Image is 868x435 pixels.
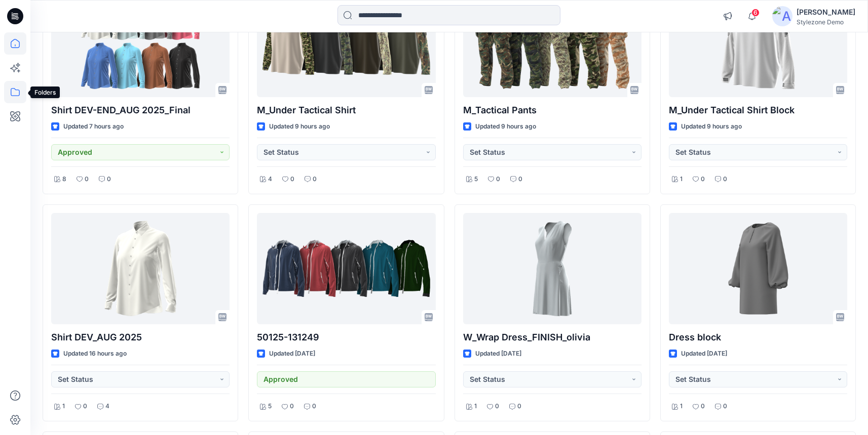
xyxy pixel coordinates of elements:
[62,401,65,412] p: 1
[751,9,760,17] span: 6
[51,103,230,117] p: Shirt DEV-END_AUG 2025_Final
[269,121,330,132] p: Updated 9 hours ago
[723,174,727,185] p: 0
[257,330,435,344] p: 50125-131249
[62,174,66,185] p: 8
[495,401,499,412] p: 0
[475,349,521,359] p: Updated [DATE]
[669,330,847,344] p: Dress block
[268,174,272,185] p: 4
[312,401,316,412] p: 0
[269,349,315,359] p: Updated [DATE]
[85,174,89,185] p: 0
[105,401,109,412] p: 4
[257,213,435,324] a: 50125-131249
[51,330,230,344] p: Shirt DEV_AUG 2025
[51,213,230,324] a: Shirt DEV_AUG 2025
[475,121,536,132] p: Updated 9 hours ago
[463,330,641,344] p: W_Wrap Dress_FINISH_olivia
[772,6,792,26] img: avatar
[257,103,435,117] p: M_Under Tactical Shirt
[290,174,294,185] p: 0
[63,121,124,132] p: Updated 7 hours ago
[496,174,500,185] p: 0
[681,349,727,359] p: Updated [DATE]
[797,18,855,26] div: Stylezone Demo
[474,401,477,412] p: 1
[290,401,294,412] p: 0
[107,174,111,185] p: 0
[701,174,705,185] p: 0
[268,401,272,412] p: 5
[517,401,521,412] p: 0
[701,401,705,412] p: 0
[463,213,641,324] a: W_Wrap Dress_FINISH_olivia
[680,174,683,185] p: 1
[723,401,727,412] p: 0
[680,401,683,412] p: 1
[681,121,742,132] p: Updated 9 hours ago
[463,103,641,117] p: M_Tactical Pants
[63,349,127,359] p: Updated 16 hours ago
[474,174,478,185] p: 5
[83,401,87,412] p: 0
[518,174,522,185] p: 0
[797,6,855,18] div: [PERSON_NAME]
[313,174,317,185] p: 0
[669,103,847,117] p: M_Under Tactical Shirt Block
[669,213,847,324] a: Dress block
